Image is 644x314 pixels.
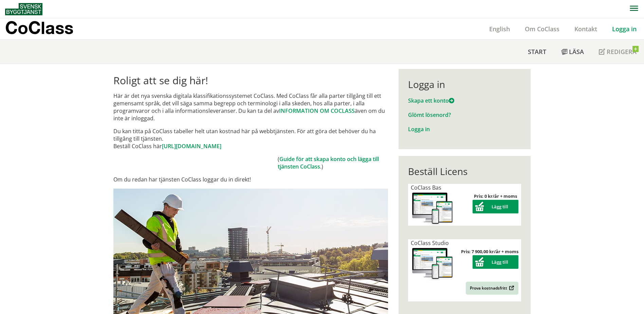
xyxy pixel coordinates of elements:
[473,200,518,213] button: Lägg till
[278,155,388,170] td: ( .)
[278,155,379,170] a: Guide för att skapa konto och lägga till tjänsten CoClass
[461,248,518,255] strong: Pris: 7 900,00 kr/år + moms
[473,204,518,210] a: Lägg till
[482,25,517,33] a: English
[279,107,355,115] a: INFORMATION OM COCLASS
[567,25,605,33] a: Kontakt
[162,142,221,150] a: [URL][DOMAIN_NAME]
[474,193,517,199] strong: Pris: 0 kr/år + moms
[411,239,449,247] span: CoClass Studio
[569,48,584,56] span: Läsa
[520,40,554,64] a: Start
[517,25,567,33] a: Om CoClass
[113,176,388,183] p: Om du redan har tjänsten CoClass loggar du in direkt!
[113,92,388,122] p: Här är det nya svenska digitala klassifikationssystemet CoClass. Med CoClass får alla parter till...
[113,74,388,87] h1: Roligt att se dig här!
[408,78,521,90] div: Logga in
[408,97,454,104] a: Skapa ett konto
[408,165,521,177] div: Beställ Licens
[5,3,42,15] img: Svensk Byggtjänst
[411,184,441,191] span: CoClass Bas
[5,24,73,32] p: CoClass
[411,191,454,226] img: coclass-license.jpg
[113,127,388,150] p: Du kan titta på CoClass tabeller helt utan kostnad här på webbtjänsten. För att göra det behöver ...
[408,125,430,133] a: Logga in
[408,111,451,119] a: Glömt lösenord?
[605,25,644,33] a: Logga in
[473,259,518,265] a: Lägg till
[411,247,454,281] img: coclass-license.jpg
[5,18,88,39] a: CoClass
[508,285,514,291] img: Outbound.png
[554,40,591,64] a: Läsa
[473,255,518,269] button: Lägg till
[528,48,546,56] span: Start
[466,282,518,295] a: Prova kostnadsfritt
